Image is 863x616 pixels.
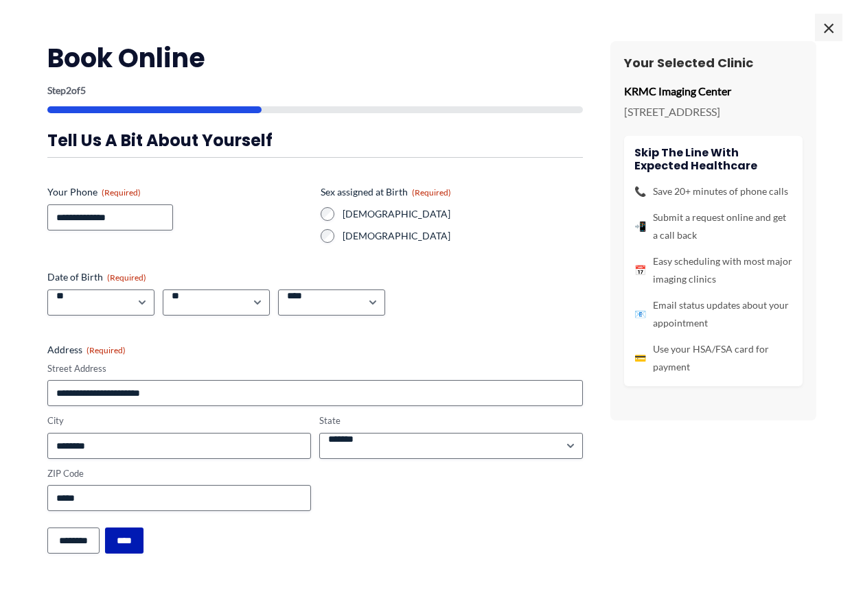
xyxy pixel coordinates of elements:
h2: Book Online [47,41,583,75]
span: 2 [66,84,71,96]
label: [DEMOGRAPHIC_DATA] [343,207,583,221]
span: (Required) [87,345,126,355]
label: Your Phone [47,185,310,199]
p: [STREET_ADDRESS] [624,102,803,122]
span: 📧 [634,305,646,323]
span: (Required) [107,272,146,283]
p: KRMC Imaging Center [624,81,803,102]
span: 📲 [634,217,646,235]
span: 5 [80,84,86,96]
h3: Your Selected Clinic [624,55,803,71]
legend: Address [47,343,126,357]
label: [DEMOGRAPHIC_DATA] [343,229,583,243]
h4: Skip the line with Expected Healthcare [634,146,792,172]
p: Step of [47,86,583,95]
span: × [815,14,842,41]
li: Easy scheduling with most major imaging clinics [634,252,792,288]
h3: Tell us a bit about yourself [47,130,583,151]
span: 📅 [634,261,646,279]
span: 📞 [634,182,646,200]
li: Submit a request online and get a call back [634,209,792,244]
legend: Sex assigned at Birth [321,185,451,199]
label: ZIP Code [47,467,311,480]
label: Street Address [47,362,583,375]
legend: Date of Birth [47,270,146,284]
span: 💳 [634,349,646,367]
li: Use your HSA/FSA card for payment [634,340,792,376]
span: (Required) [102,187,141,198]
label: City [47,414,311,427]
span: (Required) [412,187,451,198]
li: Email status updates about your appointment [634,296,792,332]
label: State [319,414,583,427]
li: Save 20+ minutes of phone calls [634,182,792,200]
